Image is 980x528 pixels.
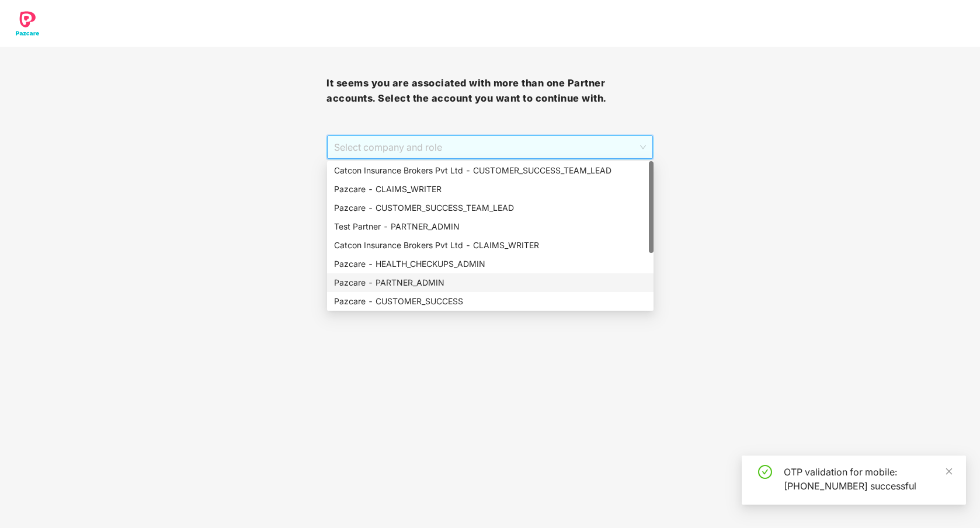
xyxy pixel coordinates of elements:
[334,276,647,289] div: Pazcare - PARTNER_ADMIN
[327,161,654,180] div: Catcon Insurance Brokers Pvt Ltd - CUSTOMER_SUCCESS_TEAM_LEAD
[327,180,654,199] div: Pazcare - CLAIMS_WRITER
[334,183,647,196] div: Pazcare - CLAIMS_WRITER
[334,136,645,158] span: Select company and role
[327,255,654,273] div: Pazcare - HEALTH_CHECKUPS_ADMIN
[334,220,647,233] div: Test Partner - PARTNER_ADMIN
[784,465,952,493] div: OTP validation for mobile: [PHONE_NUMBER] successful
[334,202,647,214] div: Pazcare - CUSTOMER_SUCCESS_TEAM_LEAD
[327,199,654,217] div: Pazcare - CUSTOMER_SUCCESS_TEAM_LEAD
[334,258,647,270] div: Pazcare - HEALTH_CHECKUPS_ADMIN
[334,295,647,308] div: Pazcare - CUSTOMER_SUCCESS
[945,467,953,475] span: close
[327,236,654,255] div: Catcon Insurance Brokers Pvt Ltd - CLAIMS_WRITER
[327,217,654,236] div: Test Partner - PARTNER_ADMIN
[327,273,654,292] div: Pazcare - PARTNER_ADMIN
[758,465,772,479] span: check-circle
[334,239,647,252] div: Catcon Insurance Brokers Pvt Ltd - CLAIMS_WRITER
[327,292,654,311] div: Pazcare - CUSTOMER_SUCCESS
[334,164,647,177] div: Catcon Insurance Brokers Pvt Ltd - CUSTOMER_SUCCESS_TEAM_LEAD
[326,76,653,106] h3: It seems you are associated with more than one Partner accounts. Select the account you want to c...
